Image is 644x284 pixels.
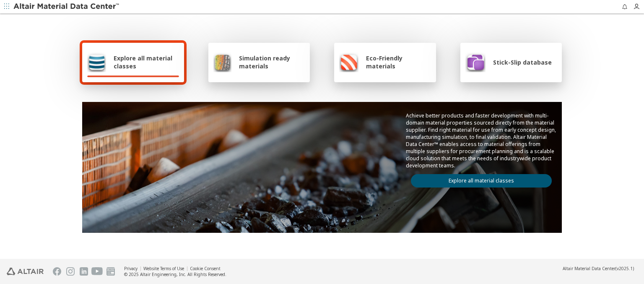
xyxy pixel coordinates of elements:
[465,52,486,72] img: Stick-Slip database
[124,271,226,277] div: © 2025 Altair Engineering, Inc. All Rights Reserved.
[213,52,231,72] img: Simulation ready materials
[7,268,44,275] img: Altair Engineering
[406,112,557,169] p: Achieve better products and faster development with multi-domain material properties sourced dire...
[124,266,138,271] a: Privacy
[114,54,179,70] span: Explore all material classes
[366,54,431,70] span: Eco-Friendly materials
[493,58,552,66] span: Stick-Slip database
[563,266,634,271] div: (v2025.1)
[143,266,184,271] a: Website Terms of Use
[239,54,305,70] span: Simulation ready materials
[13,3,120,11] img: Altair Material Data Center
[190,266,221,271] a: Cookie Consent
[411,174,552,188] a: Explore all material classes
[563,266,615,271] span: Altair Material Data Center
[339,52,358,72] img: Eco-Friendly materials
[87,52,106,72] img: Explore all material classes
